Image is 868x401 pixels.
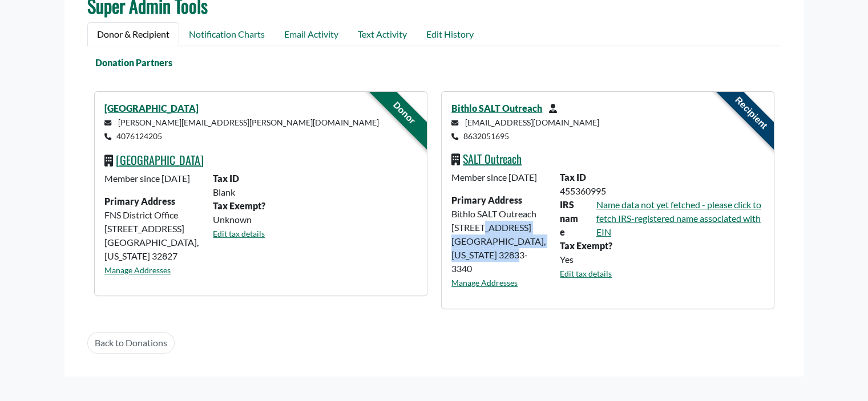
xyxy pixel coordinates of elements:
a: Notification Charts [179,22,274,46]
a: Back to Donations [87,332,175,354]
div: Donation Partners [80,56,774,70]
p: Member since [DATE] [451,171,546,184]
div: FNS District Office [STREET_ADDRESS] [GEOGRAPHIC_DATA], [US_STATE] 32827 [98,172,206,286]
div: Recipient [704,66,798,160]
div: 455360995 [553,184,770,198]
a: Edit tax details [560,269,612,278]
div: Yes [553,253,770,266]
b: Tax ID [560,172,586,183]
a: Manage Addresses [104,265,171,275]
a: Manage Addresses [451,278,518,287]
div: Bithlo SALT Outreach [STREET_ADDRESS] [GEOGRAPHIC_DATA], [US_STATE] 32833-3340 [445,171,553,298]
strong: Primary Address [104,196,175,206]
a: Email Activity [274,22,348,46]
a: Text Activity [348,22,417,46]
a: Edit History [417,22,483,46]
small: [PERSON_NAME][EMAIL_ADDRESS][PERSON_NAME][DOMAIN_NAME] 4076124205 [104,118,379,141]
a: Bithlo SALT Outreach [451,103,542,114]
div: Blank [206,185,423,199]
b: Tax ID [213,173,239,184]
p: Member since [DATE] [104,172,199,185]
a: [GEOGRAPHIC_DATA] [104,103,199,114]
b: Tax Exempt? [213,200,265,211]
a: SALT Outreach [463,150,522,167]
div: Donor [357,66,451,160]
strong: Primary Address [451,195,522,205]
a: Edit tax details [213,229,265,238]
strong: IRS name [560,199,578,237]
b: Tax Exempt? [560,240,612,251]
a: [GEOGRAPHIC_DATA] [116,151,204,168]
a: Donor & Recipient [87,22,179,46]
div: Unknown [206,213,423,226]
a: Name data not yet fetched - please click to fetch IRS-registered name associated with EIN [596,199,761,237]
small: [EMAIL_ADDRESS][DOMAIN_NAME] 8632051695 [451,118,599,141]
